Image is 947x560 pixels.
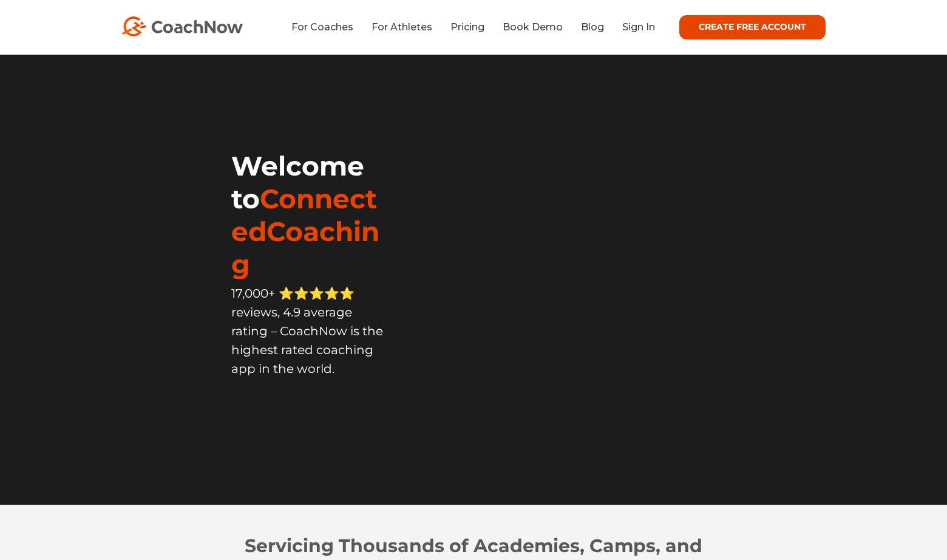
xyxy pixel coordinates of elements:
[581,21,604,33] a: Blog
[450,21,484,33] a: Pricing
[679,15,826,39] a: CREATE FREE ACCOUNT
[231,286,383,376] span: 17,000+ ⭐️⭐️⭐️⭐️⭐️ reviews, 4.9 average rating – CoachNow is the highest rated coaching app in th...
[231,401,383,432] iframe: Embedded CTA
[291,21,353,33] a: For Coaches
[231,149,387,281] h1: Welcome to
[622,21,655,33] a: Sign In
[121,16,243,36] img: CoachNow Logo
[231,182,379,281] span: ConnectedCoaching
[372,21,432,33] a: For Athletes
[503,21,563,33] a: Book Demo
